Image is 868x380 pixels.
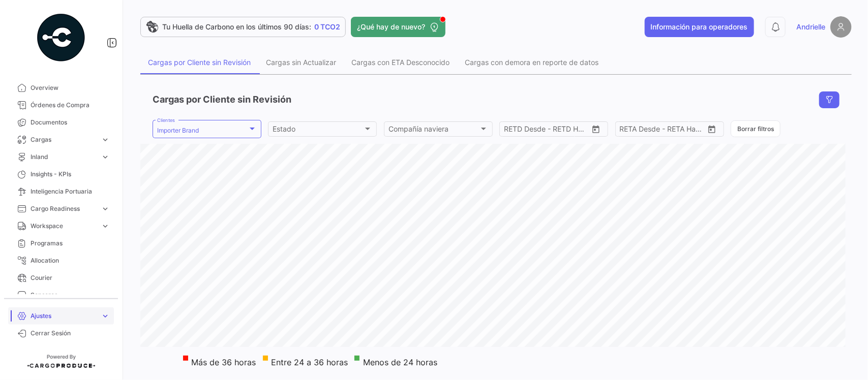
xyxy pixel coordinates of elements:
[273,125,363,134] span: Estado
[153,92,291,107] h4: Cargas por Cliente sin Revisión
[157,126,199,134] mat-select-trigger: Importer Brand
[31,187,110,196] span: Inteligencia Portuaria
[192,357,256,367] p: Más de 36 horas
[101,204,110,213] span: expand_more
[31,101,110,110] span: Órdenes de Compra
[620,125,641,134] input: Desde
[357,22,425,32] span: ¿Qué hay de nuevo?
[31,256,110,265] span: Allocation
[31,329,110,338] span: Cerrar Sesión
[162,22,311,32] span: Tu Huella de Carbono en los últimos 90 días:
[351,58,450,67] div: Cargas con ETA Desconocido
[31,83,110,92] span: Overview
[8,269,114,287] a: Courier
[148,58,251,67] div: Cargas por Cliente sin Revisión
[8,252,114,269] a: Allocation
[31,118,110,127] span: Documentos
[31,291,110,300] span: Sensores
[31,204,97,213] span: Cargo Readiness
[8,235,114,252] a: Programas
[533,125,573,134] input: Hasta
[796,22,825,32] span: Andrielle
[31,273,110,282] span: Courier
[266,58,336,67] div: Cargas sin Actualizar
[101,135,110,144] span: expand_more
[31,152,97,162] span: Inland
[31,135,97,144] span: Cargas
[704,121,720,137] button: Open calendar
[504,125,525,134] input: Desde
[101,311,110,321] span: expand_more
[588,121,604,137] button: Open calendar
[731,120,781,137] button: Borrar filtros
[8,166,114,183] a: Insights - KPIs
[8,114,114,131] a: Documentos
[8,97,114,114] a: Órdenes de Compra
[388,125,479,134] span: Compañía naviera
[830,16,852,38] img: placeholder-user.png
[351,17,445,37] button: ¿Qué hay de nuevo?
[8,183,114,200] a: Inteligencia Portuaria
[101,152,110,162] span: expand_more
[465,58,598,67] div: Cargas con demora en reporte de datos
[645,17,754,37] button: Información para operadores
[363,357,437,367] p: Menos de 24 horas
[649,125,689,134] input: Hasta
[101,221,110,231] span: expand_more
[31,221,97,231] span: Workspace
[140,17,346,37] a: Tu Huella de Carbono en los últimos 90 días:0 TCO2
[31,170,110,179] span: Insights - KPIs
[8,287,114,304] a: Sensores
[36,12,86,63] img: powered-by.png
[314,22,340,32] span: 0 TCO2
[8,79,114,97] a: Overview
[271,357,348,367] p: Entre 24 a 36 horas
[31,239,110,248] span: Programas
[31,311,97,321] span: Ajustes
